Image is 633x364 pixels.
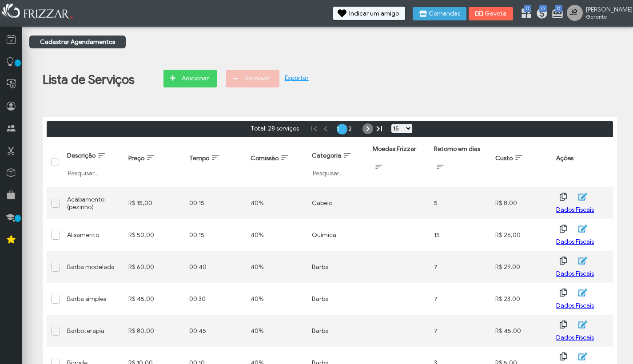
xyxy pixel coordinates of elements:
[581,190,582,203] span: ui-button
[251,295,303,303] div: 40%
[307,219,369,251] td: Química
[491,137,552,187] th: Custo: activate to sort column ascending
[562,190,563,203] span: ui-button
[179,72,211,85] span: Adicionar
[373,145,416,153] span: Moedas Frizzar
[495,295,548,303] div: R$ 23,00
[539,5,547,12] span: 0
[251,263,303,271] div: 40%
[575,222,588,235] button: ui-button
[556,267,594,281] button: Dados Fiscais
[374,123,385,134] a: Última página
[556,203,594,217] span: Dados Fiscais
[368,137,430,187] th: Moedas Frizzar: activate to sort column ascending
[556,154,573,162] span: Ações
[67,327,119,335] div: Barboterapia
[495,263,548,271] div: R$ 29,00
[562,350,563,363] span: ui-button
[67,231,119,239] div: Alisamento
[562,318,563,331] span: ui-button
[495,327,548,335] div: R$ 45,00
[552,137,613,187] th: Ações
[556,331,594,344] button: Dados Fiscais
[189,231,242,239] div: 00:15
[307,315,369,347] td: Barba
[524,5,531,12] span: 0
[434,295,486,303] div: 7
[575,190,588,203] button: ui-button
[555,5,562,12] span: 0
[307,137,369,187] th: Categoria: activate to sort column ascending
[189,154,209,162] span: Tempo
[495,199,548,207] div: R$ 8,00
[15,59,21,67] span: 1
[567,5,629,23] a: [PERSON_NAME] Gerente
[575,286,588,299] button: ui-button
[495,154,513,162] span: Custo
[29,36,126,48] a: Cadastrar Agendamentos
[307,283,369,315] td: Barba
[581,222,582,235] span: ui-button
[575,350,588,363] button: ui-button
[556,299,594,313] button: Dados Fiscais
[189,295,242,303] div: 00:30
[128,295,181,303] div: R$ 45,00
[495,231,548,239] div: R$ 26,00
[124,137,185,187] th: Preço: activate to sort column ascending
[312,152,341,159] span: Categoria
[189,327,242,335] div: 00:45
[413,7,466,20] button: Comandas
[556,318,569,331] button: ui-button
[248,124,302,133] span: Total: 28 serviços
[562,286,563,299] span: ui-button
[581,350,582,363] span: ui-button
[128,327,181,335] div: R$ 80,00
[581,318,582,331] span: ui-button
[562,222,563,235] span: ui-button
[333,7,405,20] button: Indicar um amigo
[349,11,399,17] span: Indicar um amigo
[556,190,569,203] button: ui-button
[434,145,480,153] span: Retorno em dias
[67,263,119,271] div: Barba modelada
[246,137,307,187] th: Comissão: activate to sort column ascending
[43,72,135,87] h1: Lista de Serviços
[575,318,588,331] button: ui-button
[15,215,21,222] span: 1
[556,350,569,363] button: ui-button
[485,11,507,17] span: Gaveta
[251,154,279,162] span: Comissão
[575,254,588,267] button: ui-button
[434,199,486,207] div: 5
[536,7,545,21] a: 0
[556,286,569,299] button: ui-button
[337,124,347,135] a: Page 1
[429,11,460,17] span: Comandas
[128,199,181,207] div: R$ 15,00
[520,7,529,21] a: 0
[163,70,217,87] button: Adicionar
[307,251,369,283] td: Barba
[52,158,58,165] div: Selecionar tudo
[67,169,119,178] input: Pesquisar...
[556,235,594,249] button: Dados Fiscais
[47,121,613,137] div: Paginação
[128,263,181,271] div: R$ 60,00
[189,263,242,271] div: 00:40
[307,187,369,219] td: Cabelo
[128,231,181,239] div: R$ 50,00
[581,286,582,299] span: ui-button
[67,152,96,159] span: Descrição
[586,6,626,13] span: [PERSON_NAME]
[434,263,486,271] div: 7
[581,254,582,267] span: ui-button
[434,327,486,335] div: 7
[556,254,569,267] button: ui-button
[251,231,303,239] div: 40%
[362,123,373,134] a: Próxima página
[562,254,563,267] span: ui-button
[251,327,303,335] div: 40%
[312,169,364,178] input: Pesquisar...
